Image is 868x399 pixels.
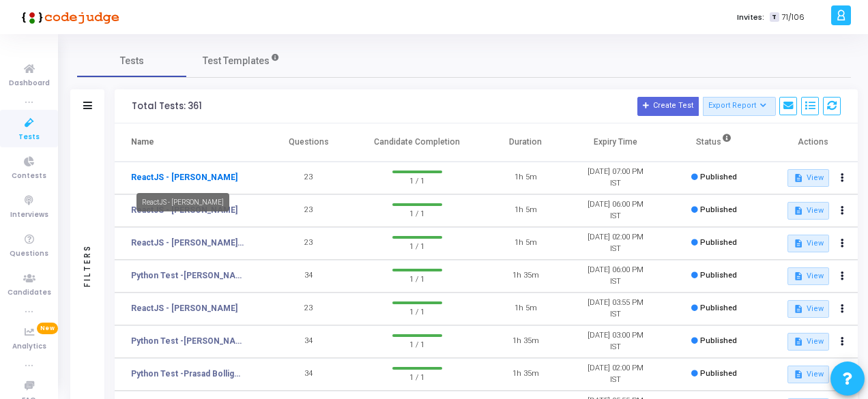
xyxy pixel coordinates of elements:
[392,337,442,351] span: 1 / 1
[392,173,442,187] span: 1 / 1
[700,271,737,280] span: Published
[480,293,570,325] td: 1h 5m
[264,293,354,325] td: 23
[10,209,48,221] span: Interviews
[700,304,737,312] span: Published
[392,239,442,252] span: 1 / 1
[264,194,354,227] td: 23
[480,123,570,162] th: Duration
[770,12,779,23] span: T
[700,173,737,181] span: Published
[787,235,829,252] button: View
[570,227,661,260] td: [DATE] 02:00 PM IST
[793,304,802,314] mat-icon: description
[392,206,442,220] span: 1 / 1
[132,101,202,112] div: Total Tests: 361
[660,123,768,162] th: Status
[793,173,802,183] mat-icon: description
[392,370,442,383] span: 1 / 1
[768,123,858,162] th: Actions
[787,300,829,318] button: View
[782,12,805,23] span: 71/106
[570,293,661,325] td: [DATE] 03:55 PM IST
[793,370,802,379] mat-icon: description
[392,271,442,285] span: 1 / 1
[131,171,237,183] a: ReactJS - [PERSON_NAME]
[264,260,354,293] td: 34
[700,336,737,345] span: Published
[793,239,802,248] mat-icon: description
[264,227,354,260] td: 23
[17,3,119,31] img: logo
[700,369,737,378] span: Published
[264,123,354,162] th: Questions
[18,132,40,143] span: Tests
[353,123,480,162] th: Candidate Completion
[787,267,829,285] button: View
[570,194,661,227] td: [DATE] 06:00 PM IST
[570,260,661,293] td: [DATE] 06:00 PM IST
[8,287,51,299] span: Candidates
[700,205,737,214] span: Published
[131,302,237,314] a: ReactJS - [PERSON_NAME]
[136,193,229,211] div: ReactJS - [PERSON_NAME]
[264,358,354,391] td: 34
[570,325,661,358] td: [DATE] 03:00 PM IST
[37,323,58,334] span: New
[12,171,46,182] span: Contests
[570,162,661,194] td: [DATE] 07:00 PM IST
[787,169,829,187] button: View
[793,271,802,281] mat-icon: description
[131,237,244,249] a: ReactJS - [PERSON_NAME] N
[480,260,570,293] td: 1h 35m
[480,162,570,194] td: 1h 5m
[787,202,829,220] button: View
[131,335,244,347] a: Python Test -[PERSON_NAME]
[392,304,442,318] span: 1 / 1
[480,194,570,227] td: 1h 5m
[480,227,570,260] td: 1h 5m
[700,238,737,247] span: Published
[9,78,50,89] span: Dashboard
[737,12,764,23] label: Invites:
[570,358,661,391] td: [DATE] 02:00 PM IST
[10,248,48,260] span: Questions
[81,190,93,340] div: Filters
[480,358,570,391] td: 1h 35m
[637,97,699,116] button: Create Test
[703,97,776,116] button: Export Report
[120,54,144,68] span: Tests
[787,366,829,383] button: View
[131,368,244,380] a: Python Test -Prasad Bolligarla
[793,337,802,346] mat-icon: description
[131,269,244,282] a: Python Test -[PERSON_NAME]
[793,206,802,216] mat-icon: description
[115,123,264,162] th: Name
[570,123,661,162] th: Expiry Time
[787,333,829,351] button: View
[12,341,46,353] span: Analytics
[203,54,270,68] span: Test Templates
[264,325,354,358] td: 34
[480,325,570,358] td: 1h 35m
[264,162,354,194] td: 23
